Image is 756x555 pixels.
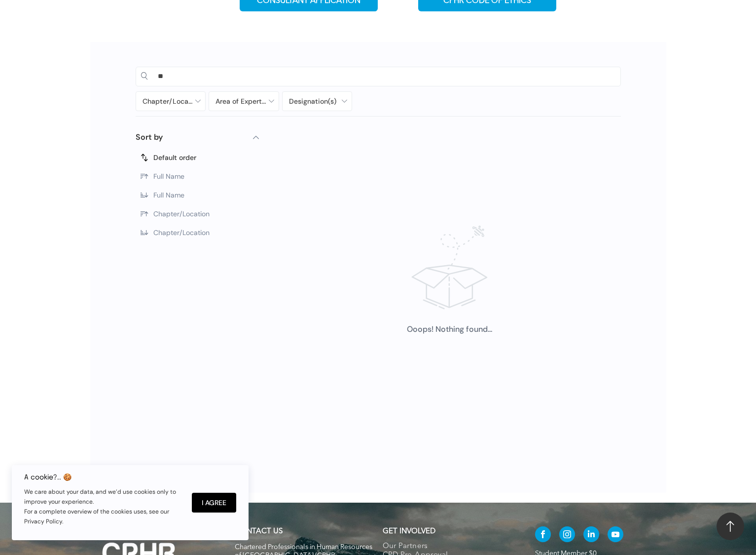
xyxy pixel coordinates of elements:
button: I Agree [192,493,236,513]
span: Full Name [153,191,184,199]
a: youtube [608,526,623,545]
p: Sort by [136,131,163,143]
span: GET INVOLVED [383,528,435,535]
span: Ooops! Nothing found... [407,324,492,334]
p: We care about your data, and we’d use cookies only to improve your experience. For a complete ove... [24,487,182,526]
span: Chapter/Location [153,209,210,218]
h6: A cookie?.. 🍪 [24,473,182,481]
a: Our Partners [383,542,514,551]
a: facebook [535,526,551,545]
span: Full Name [153,172,184,181]
span: Default order [153,153,196,162]
a: linkedin [583,526,599,545]
a: instagram [559,526,575,545]
a: CONTACT US [235,528,283,535]
span: Chapter/Location [153,228,210,237]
